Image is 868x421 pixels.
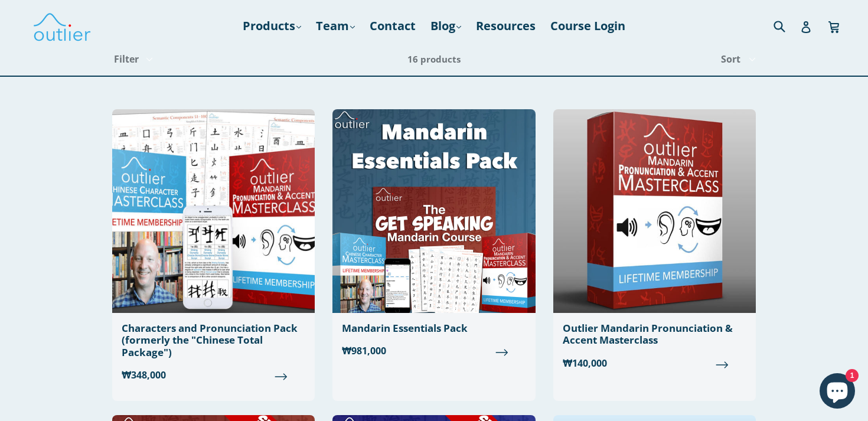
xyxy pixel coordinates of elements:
[553,109,756,313] img: Outlier Mandarin Pronunciation & Accent Masterclass Outlier Linguistics
[470,15,541,37] a: Resources
[332,109,535,367] a: Mandarin Essentials Pack ₩981,000
[122,368,305,382] span: ₩348,000
[122,322,305,358] div: Characters and Pronunciation Pack (formerly the "Chinese Total Package")
[332,109,535,313] img: Mandarin Essentials Pack
[816,373,859,412] inbox-online-store-chat: Shopify online store chat
[112,109,315,313] img: Chinese Total Package Outlier Linguistics
[563,356,746,370] span: ₩140,000
[544,15,631,37] a: Course Login
[771,14,803,38] input: Search
[32,9,92,43] img: Outlier Linguistics
[112,109,315,391] a: Characters and Pronunciation Pack (formerly the "Chinese Total Package") ₩348,000
[342,344,526,358] span: ₩981,000
[310,15,361,37] a: Team
[553,109,756,380] a: Outlier Mandarin Pronunciation & Accent Masterclass ₩140,000
[342,322,526,334] div: Mandarin Essentials Pack
[364,15,422,37] a: Contact
[407,53,461,65] span: 16 products
[563,322,746,347] div: Outlier Mandarin Pronunciation & Accent Masterclass
[237,15,307,37] a: Products
[425,15,467,37] a: Blog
